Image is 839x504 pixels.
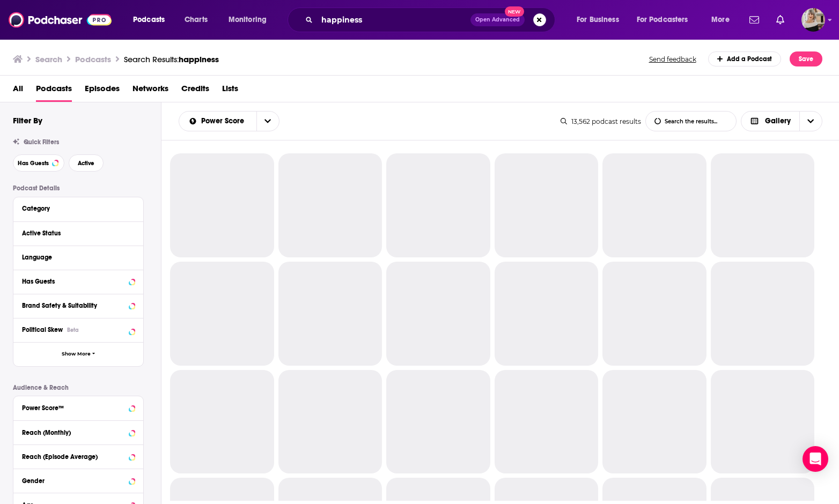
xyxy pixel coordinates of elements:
[13,115,42,125] h2: Filter By
[13,154,64,172] button: Has Guests
[22,429,126,436] div: Reach (Monthly)
[22,473,135,487] button: Gender
[85,80,120,102] a: Episodes
[22,425,135,439] button: Reach (Monthly)
[13,384,144,391] p: Audience & Reach
[22,254,128,261] div: Language
[75,54,111,64] h3: Podcasts
[22,205,128,212] div: Category
[35,54,62,64] h3: Search
[741,111,823,131] button: Choose View
[708,51,782,66] a: Add a Podcast
[22,302,126,309] div: Brand Safety & Suitability
[22,323,135,336] button: Political SkewBeta
[36,80,72,102] a: Podcasts
[22,202,135,215] button: Category
[470,13,525,26] button: Open AdvancedNew
[22,326,63,333] span: Political Skew
[181,80,209,102] a: Credits
[22,250,135,264] button: Language
[22,278,126,285] div: Has Guests
[801,8,825,32] button: Show profile menu
[22,299,135,312] button: Brand Safety & Suitability
[13,342,143,366] button: Show More
[22,449,135,463] button: Reach (Episode Average)
[179,54,219,64] span: happiness
[124,54,219,64] div: Search Results:
[67,327,79,333] div: Beta
[22,226,135,240] button: Active Status
[22,453,126,461] div: Reach (Episode Average)
[13,184,144,192] p: Podcast Details
[803,446,828,472] div: Open Intercom Messenger
[185,12,208,27] span: Charts
[221,11,281,28] button: open menu
[178,11,214,28] a: Charts
[13,80,23,102] a: All
[22,404,126,412] div: Power Score™
[569,11,632,28] button: open menu
[22,229,128,237] div: Active Status
[256,112,279,131] button: open menu
[630,11,704,28] button: open menu
[801,8,825,32] span: Logged in as angelabaggetta
[179,111,279,131] h2: Choose List sort
[298,8,565,32] div: Search podcasts, credits, & more...
[711,12,730,27] span: More
[561,117,641,125] div: 13,562 podcast results
[22,477,126,485] div: Gender
[133,80,168,102] a: Networks
[24,138,59,146] span: Quick Filters
[704,11,743,28] button: open menu
[124,54,219,64] a: Search Results:happiness
[222,80,238,102] a: Lists
[475,17,520,23] span: Open Advanced
[646,55,700,64] button: Send feedback
[790,51,822,66] button: Save
[637,12,688,27] span: For Podcasters
[22,401,135,414] button: Power Score™
[745,11,763,29] a: Show notifications dropdown
[133,12,165,27] span: Podcasts
[772,11,789,29] a: Show notifications dropdown
[69,154,104,172] button: Active
[577,12,619,27] span: For Business
[9,10,112,30] img: Podchaser - Follow, Share and Rate Podcasts
[18,160,49,166] span: Has Guests
[505,6,524,17] span: New
[126,11,179,28] button: open menu
[62,351,91,357] span: Show More
[78,160,94,166] span: Active
[229,12,267,27] span: Monitoring
[201,117,248,125] span: Power Score
[22,275,135,288] button: Has Guests
[801,8,825,32] img: User Profile
[765,117,791,125] span: Gallery
[317,11,470,28] input: Search podcasts, credits, & more...
[179,117,256,125] button: open menu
